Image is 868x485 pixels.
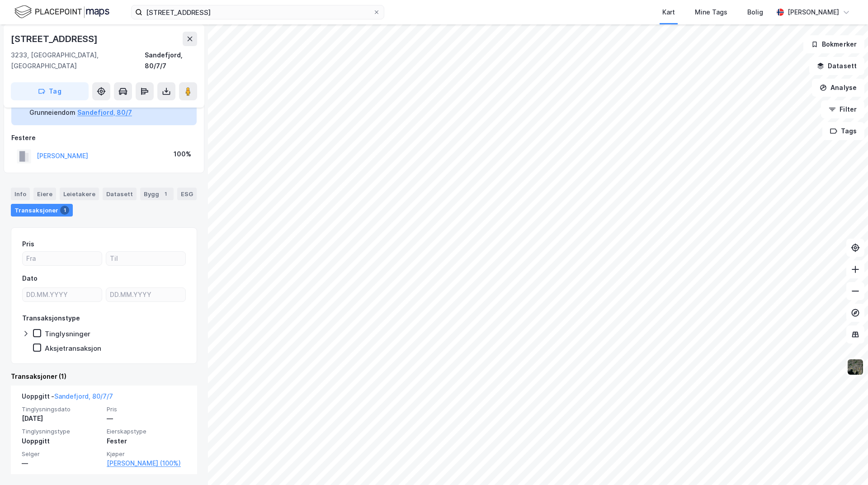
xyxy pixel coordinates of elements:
[23,288,102,301] input: DD.MM.YYYY
[140,188,174,200] div: Bygg
[11,188,30,200] div: Info
[11,50,145,71] div: 3233, [GEOGRAPHIC_DATA], [GEOGRAPHIC_DATA]
[11,371,197,382] div: Transaksjoner (1)
[822,122,864,140] button: Tags
[60,188,99,200] div: Leietakere
[22,413,101,424] div: [DATE]
[803,35,864,53] button: Bokmerker
[823,442,868,485] div: Kontrollprogram for chat
[695,7,727,18] div: Mine Tags
[22,273,38,284] div: Dato
[662,7,675,18] div: Kart
[60,206,69,215] div: 1
[823,442,868,485] iframe: Chat Widget
[22,458,101,469] div: —
[22,391,113,405] div: Uoppgitt -
[107,405,186,413] span: Pris
[22,239,34,250] div: Pris
[821,100,864,118] button: Filter
[812,79,864,97] button: Analyse
[45,330,90,338] div: Tinglysninger
[174,149,191,160] div: 100%
[54,392,113,400] a: Sandefjord, 80/7/7
[809,57,864,75] button: Datasett
[22,428,101,435] span: Tinglysningstype
[107,458,186,469] a: [PERSON_NAME] (100%)
[747,7,763,18] div: Bolig
[107,413,186,424] div: —
[45,344,101,353] div: Aksjetransaksjon
[847,358,864,376] img: 9k=
[22,313,80,324] div: Transaksjonstype
[107,428,186,435] span: Eierskapstype
[103,188,137,200] div: Datasett
[22,436,101,447] div: Uoppgitt
[11,132,197,143] div: Festere
[107,436,186,447] div: Fester
[29,107,75,118] div: Grunneiendom
[77,107,132,118] button: Sandefjord, 80/7
[23,252,102,265] input: Fra
[22,405,101,413] span: Tinglysningsdato
[22,450,101,458] span: Selger
[161,189,170,198] div: 1
[107,450,186,458] span: Kjøper
[177,188,197,200] div: ESG
[106,252,185,265] input: Til
[11,204,73,217] div: Transaksjoner
[14,4,109,20] img: logo.f888ab2527a4732fd821a326f86c7f29.svg
[145,50,197,71] div: Sandefjord, 80/7/7
[106,288,185,301] input: DD.MM.YYYY
[11,82,89,100] button: Tag
[11,32,99,46] div: [STREET_ADDRESS]
[788,7,839,18] div: [PERSON_NAME]
[33,188,56,200] div: Eiere
[142,5,373,19] input: Søk på adresse, matrikkel, gårdeiere, leietakere eller personer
